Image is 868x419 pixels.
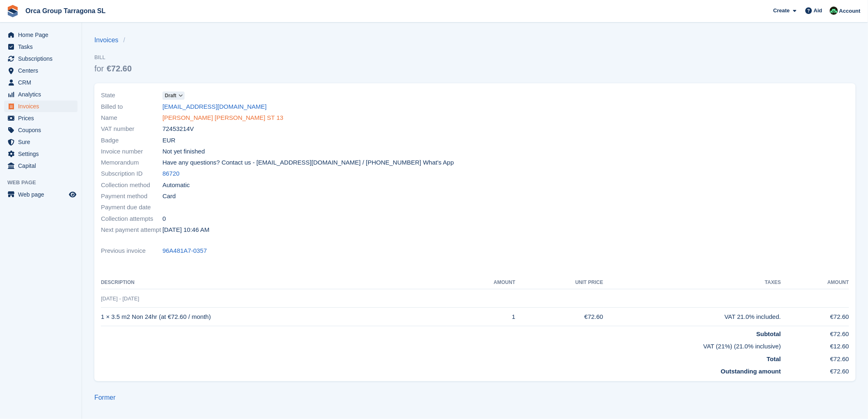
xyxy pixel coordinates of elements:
[107,64,132,73] font: €72.60
[830,330,849,337] font: €72.60
[830,313,849,320] font: €72.60
[162,159,454,166] font: Have any questions? Contact us - [EMAIL_ADDRESS][DOMAIN_NAME] / [PHONE_NUMBER] What's App
[94,37,119,44] font: Invoices
[827,279,849,285] font: Amount
[814,7,822,14] font: Aid
[721,368,781,375] font: Outstanding amount
[18,103,39,110] font: Invoices
[4,136,78,148] a: menu
[101,295,139,302] font: [DATE] - [DATE]
[756,330,781,337] font: Subtotal
[101,313,211,320] font: 1 × 3.5 m2 Non 24hr (at €72.60 / month)
[94,64,104,73] font: for
[101,204,151,211] font: Payment due date
[773,7,790,14] font: Create
[4,89,78,100] a: menu
[25,7,105,14] font: Orca Group Tarragona SL
[18,67,38,74] font: Centers
[767,355,781,362] font: Total
[101,159,139,166] font: Memorandum
[101,181,150,188] font: Collection method
[18,151,39,157] font: Settings
[101,279,135,285] font: Description
[830,355,849,362] font: €72.60
[830,7,838,15] img: Tania
[101,125,135,132] font: VAT number
[162,91,185,100] a: Draft
[18,79,31,86] font: CRM
[4,77,78,88] a: menu
[585,313,603,320] font: €72.60
[4,53,78,64] a: menu
[18,163,36,169] font: Capital
[18,32,48,38] font: Home Page
[512,313,515,320] font: 1
[162,226,210,233] font: [DATE] 10:46 AM
[765,279,781,285] font: Taxes
[162,102,267,112] a: [EMAIL_ADDRESS][DOMAIN_NAME]
[4,124,78,136] a: menu
[165,93,176,98] font: Draft
[4,148,78,160] a: menu
[94,394,116,401] a: Former
[839,8,861,14] font: Account
[101,170,143,177] font: Subscription ID
[101,148,143,155] font: Invoice number
[4,112,78,124] a: menu
[4,29,78,41] a: menu
[101,103,123,110] font: Billed to
[4,41,78,53] a: menu
[18,55,53,62] font: Subscriptions
[162,114,283,121] font: [PERSON_NAME] [PERSON_NAME] ST 13
[162,148,205,155] font: Not yet finished
[18,44,33,50] font: Tasks
[22,4,109,18] a: Orca Group Tarragona SL
[101,92,115,98] font: State
[4,160,78,172] a: menu
[162,192,176,199] font: Card
[18,91,41,98] font: Analytics
[18,139,30,145] font: Sure
[101,114,117,121] font: Name
[4,189,78,200] a: menu
[162,113,283,123] a: [PERSON_NAME] [PERSON_NAME] ST 13
[162,247,207,254] font: 96A481A7-0357
[162,170,180,177] font: 86720
[704,343,781,350] font: VAT (21%) (21.0% inclusive)
[162,246,207,256] a: 96A481A7-0357
[162,103,267,110] font: [EMAIL_ADDRESS][DOMAIN_NAME]
[576,279,603,285] font: Unit price
[101,137,119,144] font: Badge
[162,215,166,222] font: 0
[162,181,190,188] font: Automatic
[7,5,19,17] img: stora-icon-8386f47178a22dfd0bd8f6a31ec36ba5ce8667c1dd55bd0f319d3a0aa187defe.svg
[162,137,176,144] font: EUR
[94,54,105,60] font: Bill
[494,279,516,285] font: AMOUNT
[68,190,78,199] a: Store Preview
[94,35,123,45] a: Invoices
[4,101,78,112] a: menu
[94,35,135,45] nav: breadcrumbs
[4,65,78,76] a: menu
[101,192,147,199] font: Payment method
[101,226,161,233] font: Next payment attempt
[830,343,849,350] font: €12.60
[18,191,44,198] font: Web page
[18,127,41,133] font: Coupons
[162,125,194,132] font: 72453214V
[18,115,34,121] font: Prices
[724,313,781,320] font: VAT 21.0% included.
[830,368,849,375] font: €72.60
[162,169,180,179] a: 86720
[162,225,210,235] time: 2025-08-20 08:46:41 UTC
[101,247,146,254] font: Previous invoice
[101,215,153,222] font: Collection attempts
[7,179,36,185] font: Web page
